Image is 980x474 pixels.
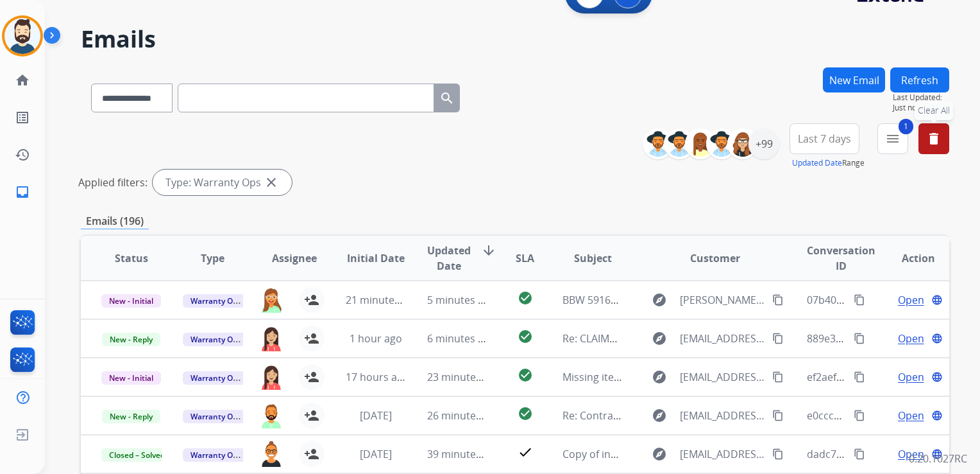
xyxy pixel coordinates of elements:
mat-icon: content_copy [772,333,784,344]
button: Clear All [918,123,949,154]
mat-icon: content_copy [772,448,784,460]
span: [EMAIL_ADDRESS][DOMAIN_NAME] [680,331,765,346]
mat-icon: explore [652,369,667,385]
img: agent-avatar [259,287,283,313]
span: 39 minutes ago [427,447,502,461]
mat-icon: arrow_downward [481,243,496,258]
div: Type: Warranty Ops [153,170,292,195]
span: 1 hour ago [350,331,402,346]
mat-icon: explore [652,408,667,423]
button: Last 7 days [790,123,859,154]
mat-icon: search [439,91,455,106]
span: Open [898,292,924,308]
span: [EMAIL_ADDRESS][DOMAIN_NAME] [680,369,765,385]
span: Clear All [918,104,950,117]
span: [DATE] [360,408,392,423]
span: Re: Contract Information [562,408,682,423]
span: Status [115,250,148,266]
mat-icon: content_copy [854,333,865,344]
span: Warranty Ops [183,371,249,385]
div: +99 [748,128,779,159]
mat-icon: person_add [304,408,319,423]
button: Updated Date [792,158,842,168]
mat-icon: language [931,371,943,383]
span: Open [898,408,924,423]
mat-icon: check_circle [518,406,533,421]
mat-icon: delete [926,131,942,146]
mat-icon: home [15,73,30,88]
span: 26 minutes ago [427,408,502,423]
span: New - Reply [102,333,160,346]
mat-icon: explore [652,292,667,308]
mat-icon: content_copy [854,410,865,421]
span: Type [201,250,224,266]
span: Range [792,157,865,168]
span: New - Initial [101,294,161,308]
span: 17 hours ago [346,370,409,384]
mat-icon: person_add [304,369,319,385]
span: BBW 591682 - CONTRACT REQUEST [562,293,731,307]
mat-icon: person_add [304,331,319,346]
span: 1 [899,119,913,134]
span: Initial Date [347,250,405,266]
mat-icon: history [15,147,30,162]
span: [DATE] [360,447,392,461]
img: agent-avatar [259,441,283,467]
button: 1 [877,123,908,154]
span: New - Initial [101,371,161,385]
span: New - Reply [102,410,160,423]
span: Just now [893,103,949,113]
span: Last Updated: [893,92,949,103]
mat-icon: language [931,410,943,421]
mat-icon: check_circle [518,329,533,344]
span: Warranty Ops [183,448,249,462]
mat-icon: language [931,294,943,306]
mat-icon: content_copy [772,294,784,306]
span: 6 minutes ago [427,331,496,346]
span: Subject [574,250,612,266]
span: Updated Date [427,243,471,274]
span: [EMAIL_ADDRESS][DOMAIN_NAME] [680,408,765,423]
h2: Emails [81,26,949,52]
button: Refresh [890,67,949,92]
th: Action [868,236,949,281]
span: Warranty Ops [183,294,249,308]
p: 0.20.1027RC [909,451,967,466]
span: Customer [690,250,740,266]
mat-icon: language [931,448,943,460]
span: Conversation ID [807,243,875,274]
span: 5 minutes ago [427,293,496,307]
span: 23 minutes ago [427,370,502,384]
span: Missing item from my Contract [562,370,712,384]
span: 21 minutes ago [346,293,420,307]
mat-icon: person_add [304,292,319,308]
mat-icon: menu [885,131,900,146]
mat-icon: explore [652,446,667,462]
mat-icon: explore [652,331,667,346]
span: Closed – Solved [101,448,173,462]
mat-icon: check [518,444,533,460]
mat-icon: content_copy [772,371,784,383]
span: Re: CLAIM# 89878eb5-eb73-4f9c-8391-3292a2 d30ab8, ORDER# 18686840 [562,331,912,346]
span: [PERSON_NAME][EMAIL_ADDRESS][DOMAIN_NAME] [680,292,765,308]
img: agent-avatar [259,326,283,351]
img: agent-avatar [259,364,283,390]
button: New Email [823,67,885,92]
mat-icon: check_circle [518,367,533,383]
p: Applied filters: [78,175,148,190]
span: Last 7 days [798,136,851,141]
mat-icon: person_add [304,446,319,462]
span: Open [898,446,924,462]
span: Open [898,369,924,385]
mat-icon: content_copy [854,448,865,460]
span: Assignee [272,250,317,266]
mat-icon: list_alt [15,110,30,125]
span: Warranty Ops [183,410,249,423]
img: avatar [4,18,40,54]
mat-icon: content_copy [854,294,865,306]
mat-icon: content_copy [854,371,865,383]
span: Copy of invoice [562,447,636,461]
span: SLA [516,250,534,266]
mat-icon: inbox [15,184,30,200]
mat-icon: check_circle [518,290,533,306]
